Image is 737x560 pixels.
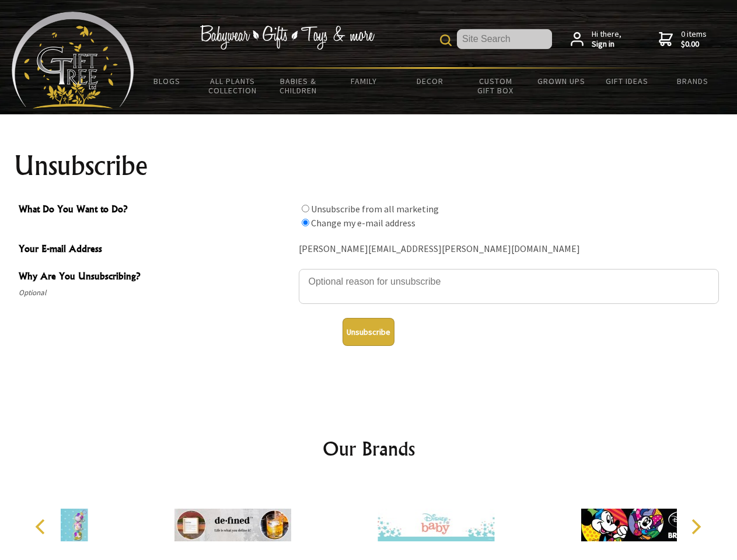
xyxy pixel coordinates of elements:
[594,69,660,93] a: Gift Ideas
[12,12,134,108] img: Babyware - Gifts - Toys and more...
[299,240,719,258] div: [PERSON_NAME][EMAIL_ADDRESS][PERSON_NAME][DOMAIN_NAME]
[659,29,707,50] a: 0 items$0.00
[200,25,375,50] img: Babywear - Gifts - Toys & more
[266,69,331,103] a: Babies & Children
[302,219,309,226] input: What Do You Want to Do?
[528,69,594,93] a: Grown Ups
[331,69,397,93] a: Family
[397,69,463,93] a: Decor
[311,217,415,229] label: Change my e-mail address
[19,269,293,286] span: Why Are You Unsubscribing?
[463,69,529,103] a: Custom Gift Box
[19,242,293,258] span: Your E-mail Address
[660,69,726,93] a: Brands
[681,39,707,50] strong: $0.00
[681,29,707,50] span: 0 items
[134,69,200,93] a: BLOGS
[302,205,309,212] input: What Do You Want to Do?
[311,203,439,215] label: Unsubscribe from all marketing
[571,29,621,50] a: Hi there,Sign in
[200,69,266,103] a: All Plants Collection
[23,435,714,463] h2: Our Brands
[19,202,293,219] span: What Do You Want to Do?
[440,34,452,46] img: product search
[592,29,621,50] span: Hi there,
[29,514,55,540] button: Previous
[343,318,394,346] button: Unsubscribe
[14,152,724,180] h1: Unsubscribe
[19,286,293,300] span: Optional
[457,29,552,49] input: Site Search
[299,269,719,304] textarea: Why Are You Unsubscribing?
[592,39,621,50] strong: Sign in
[683,514,708,540] button: Next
